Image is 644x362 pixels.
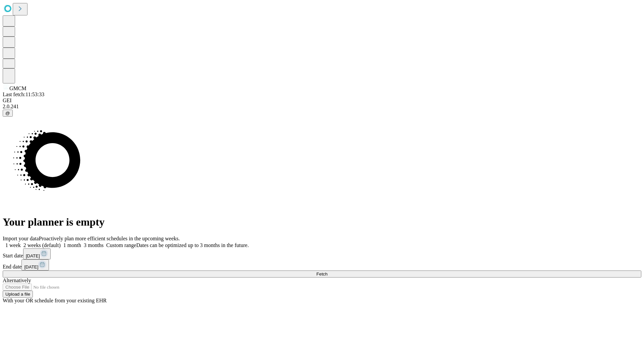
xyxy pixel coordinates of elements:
[5,242,21,248] span: 1 week
[136,242,249,248] span: Dates can be optimized up to 3 months in the future.
[39,236,180,241] span: Proactively plan more efficient schedules in the upcoming weeks.
[3,110,13,117] button: @
[3,270,641,278] button: Fetch
[3,98,641,104] div: GEI
[316,271,327,277] span: Fetch
[3,259,641,270] div: End date
[63,242,81,248] span: 1 month
[3,291,33,298] button: Upload a file
[3,236,39,241] span: Import your data
[9,85,26,91] span: GMCM
[3,298,107,303] span: With your OR schedule from your existing EHR
[3,216,641,228] h1: Your planner is empty
[23,242,61,248] span: 2 weeks (default)
[3,278,31,283] span: Alternatively
[84,242,104,248] span: 3 months
[26,253,40,258] span: [DATE]
[3,248,641,259] div: Start date
[21,259,49,270] button: [DATE]
[106,242,136,248] span: Custom range
[23,248,51,259] button: [DATE]
[3,92,44,97] span: Last fetch: 11:53:33
[3,104,641,110] div: 2.0.241
[5,111,10,116] span: @
[24,264,38,269] span: [DATE]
